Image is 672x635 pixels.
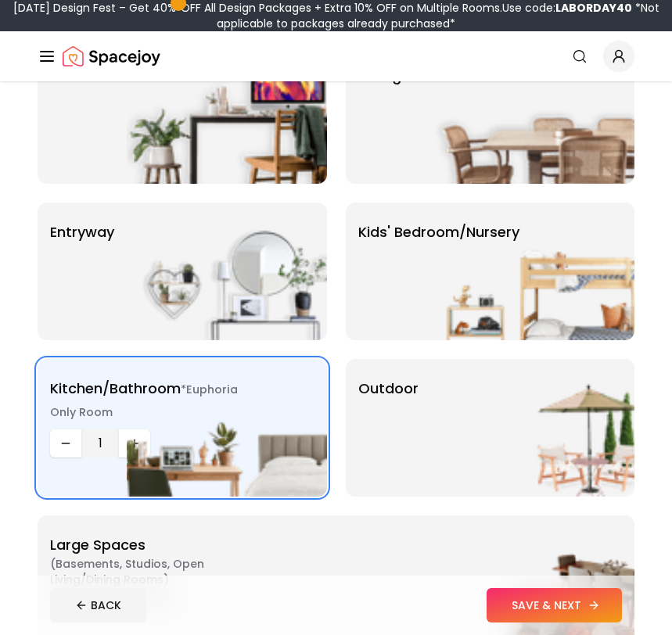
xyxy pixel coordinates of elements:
[127,359,327,497] img: Kitchen/Bathroom *Euphoria Only
[127,46,327,184] img: Office
[50,534,246,610] p: Large Spaces
[50,588,146,622] button: BACK
[119,429,150,457] button: Increase quantity
[358,221,519,243] p: Kids' Bedroom/Nursery
[434,203,634,340] img: Kids' Bedroom/Nursery
[88,434,113,453] span: 1
[434,46,634,184] img: Dining Room
[63,41,160,72] img: Spacejoy Logo
[358,378,419,400] p: Outdoor
[434,359,634,497] img: Outdoor
[63,41,160,72] a: Spacejoy
[50,221,114,243] p: entryway
[50,378,246,423] p: Kitchen/Bathroom
[38,31,634,81] nav: Global
[487,588,622,622] button: SAVE & NEXT
[127,203,327,340] img: entryway
[50,429,81,457] button: Decrease quantity
[50,556,246,587] span: ( Basements, Studios, Open living/dining rooms )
